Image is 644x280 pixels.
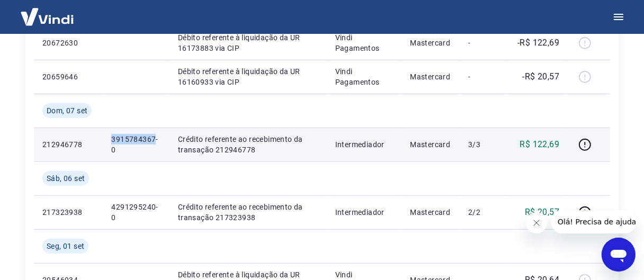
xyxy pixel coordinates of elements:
p: Mastercard [410,139,451,150]
p: Débito referente à liquidação da UR 16160933 via CIP [178,66,318,87]
p: Vindi Pagamentos [335,66,393,87]
iframe: Fechar mensagem [526,212,547,233]
p: Crédito referente ao recebimento da transação 212946778 [178,134,318,155]
p: Crédito referente ao recebimento da transação 217323938 [178,202,318,223]
iframe: Mensagem da empresa [551,210,636,233]
p: 20672630 [42,38,94,48]
img: Vindi [13,1,82,33]
p: - [468,38,499,48]
iframe: Botão para abrir a janela de mensagens [602,238,636,272]
span: Dom, 07 set [47,105,87,116]
p: R$ 122,69 [520,138,560,151]
span: Sáb, 06 set [47,173,85,184]
p: Intermediador [335,207,393,218]
p: 2/2 [468,207,499,218]
p: -R$ 122,69 [517,37,559,49]
p: -R$ 20,57 [523,70,560,83]
p: 3/3 [468,139,499,150]
p: 212946778 [42,139,94,150]
span: Seg, 01 set [47,241,84,251]
p: Mastercard [410,207,451,218]
p: Mastercard [410,71,451,82]
span: Olá! Precisa de ajuda? [6,7,89,16]
p: Mastercard [410,38,451,48]
p: 3915784367-0 [111,134,160,155]
p: 4291295240-0 [111,202,160,223]
p: - [468,71,499,82]
p: 20659646 [42,71,94,82]
p: Débito referente à liquidação da UR 16173883 via CIP [178,32,318,53]
p: R$ 20,57 [525,206,559,219]
p: Vindi Pagamentos [335,32,393,53]
p: Intermediador [335,139,393,150]
p: 217323938 [42,207,94,218]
